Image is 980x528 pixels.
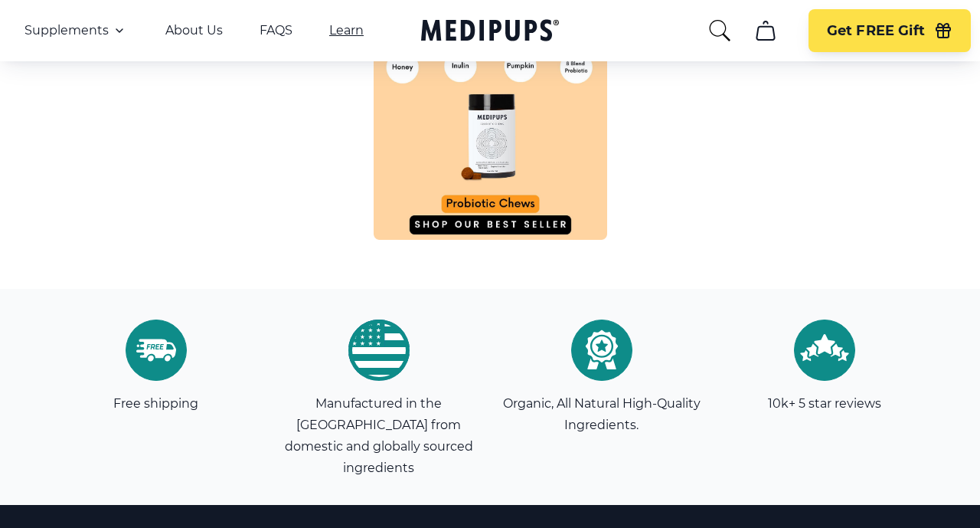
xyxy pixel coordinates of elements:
a: About Us [165,23,223,38]
button: search [707,18,732,43]
button: cart [747,12,784,49]
p: Free shipping [113,393,198,415]
span: Supplements [24,23,109,38]
a: Learn [329,23,364,38]
p: Organic, All Natural High-Quality Ingredients. [499,393,704,436]
img: https://www.instagram.com/p/CniZkQCpC8Y [374,6,607,240]
p: 10k+ 5 star reviews [768,393,881,415]
p: Manufactured in the [GEOGRAPHIC_DATA] from domestic and globally sourced ingredients [276,393,481,479]
button: Supplements [24,21,129,40]
span: Get FREE Gift [827,22,925,40]
a: FAQS [260,23,292,38]
a: Medipups [421,16,559,48]
button: Get FREE Gift [808,9,971,52]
